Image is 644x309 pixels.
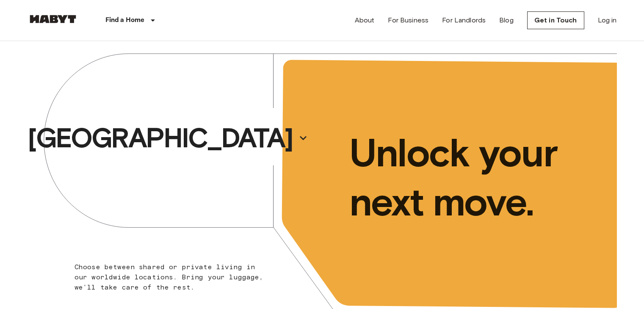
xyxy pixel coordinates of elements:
p: Unlock your next move. [349,128,603,226]
img: Habyt [28,15,78,23]
p: [GEOGRAPHIC_DATA] [28,121,293,155]
a: For Landlords [442,15,486,25]
p: Choose between shared or private living in our worldwide locations. Bring your luggage, we'll tak... [75,262,269,292]
a: Get in Touch [527,11,584,29]
a: For Business [388,15,428,25]
p: Find a Home [105,15,145,25]
a: About [355,15,375,25]
a: Log in [598,15,617,25]
a: Blog [499,15,514,25]
button: [GEOGRAPHIC_DATA] [24,119,311,157]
